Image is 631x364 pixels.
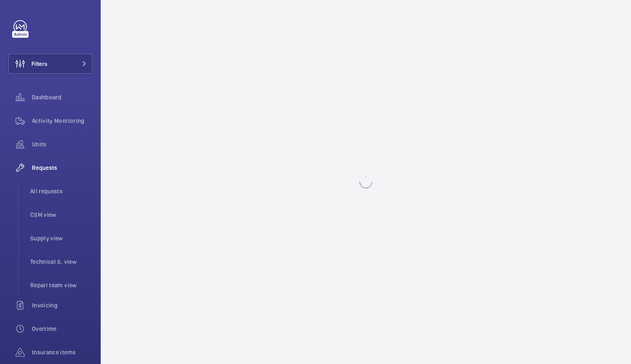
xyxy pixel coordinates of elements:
[30,234,92,242] span: Supply view
[8,54,92,74] button: Filters
[32,325,92,333] span: Overtime
[30,187,92,195] span: All requests
[32,348,92,356] span: Insurance items
[30,211,92,219] span: CSM view
[31,60,47,68] span: Filters
[32,301,92,309] span: Invoicing
[32,164,92,172] span: Requests
[30,281,92,289] span: Repair team view
[30,257,92,266] span: Technical S. view
[32,140,92,148] span: Units
[32,117,92,125] span: Activity Monitoring
[32,93,92,101] span: Dashboard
